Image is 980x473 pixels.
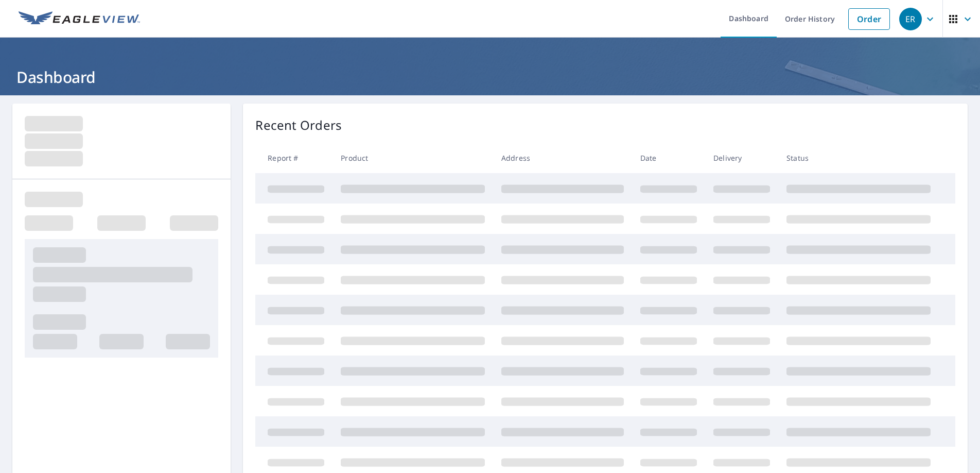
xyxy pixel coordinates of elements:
[778,143,939,173] th: Status
[19,11,140,27] img: EV Logo
[255,143,332,173] th: Report #
[705,143,778,173] th: Delivery
[632,143,705,173] th: Date
[493,143,632,173] th: Address
[848,8,890,30] a: Order
[255,116,342,134] p: Recent Orders
[899,8,922,30] div: ER
[332,143,493,173] th: Product
[12,66,968,88] h1: Dashboard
